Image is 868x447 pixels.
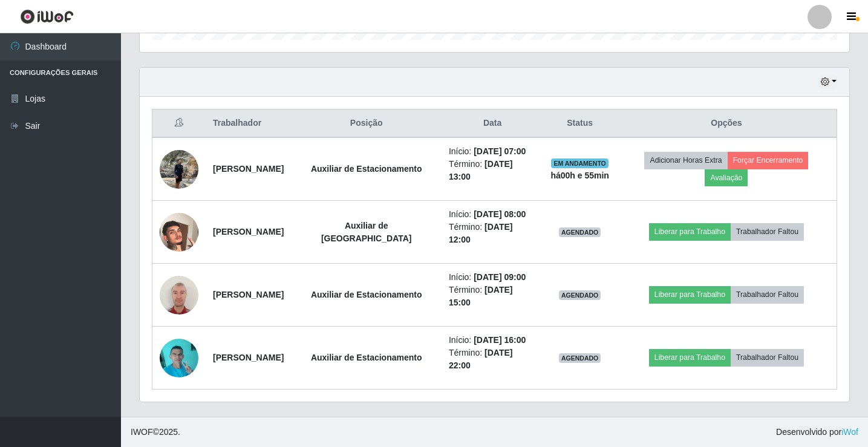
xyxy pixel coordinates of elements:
[131,427,153,437] span: IWOF
[291,109,441,138] th: Posição
[559,227,601,237] span: AGENDADO
[731,286,804,303] button: Trabalhador Faltou
[213,164,284,174] strong: [PERSON_NAME]
[543,109,616,138] th: Status
[728,152,809,169] button: Forçar Encerramento
[649,349,731,366] button: Liberar para Trabalho
[213,290,284,299] strong: [PERSON_NAME]
[20,9,74,24] img: CoreUI Logo
[559,353,601,363] span: AGENDADO
[131,426,180,439] span: © 2025 .
[550,171,609,180] strong: há 00 h e 55 min
[731,223,804,240] button: Trabalhador Faltou
[474,335,526,345] time: [DATE] 16:00
[311,353,422,362] strong: Auxiliar de Estacionamento
[705,169,748,186] button: Avaliação
[160,198,198,267] img: 1726002463138.jpeg
[311,290,422,299] strong: Auxiliar de Estacionamento
[321,221,412,243] strong: Auxiliar de [GEOGRAPHIC_DATA]
[449,208,536,221] li: Início:
[449,347,536,372] li: Término:
[474,209,526,219] time: [DATE] 08:00
[559,290,601,300] span: AGENDADO
[311,164,422,174] strong: Auxiliar de Estacionamento
[449,284,536,309] li: Término:
[449,145,536,158] li: Início:
[731,349,804,366] button: Trabalhador Faltou
[160,143,198,195] img: 1700098236719.jpeg
[474,272,526,282] time: [DATE] 09:00
[616,109,837,138] th: Opções
[442,109,543,138] th: Data
[776,426,858,439] span: Desenvolvido por
[449,221,536,246] li: Término:
[213,227,284,237] strong: [PERSON_NAME]
[449,158,536,183] li: Término:
[160,332,198,383] img: 1699884729750.jpeg
[206,109,291,138] th: Trabalhador
[649,286,731,303] button: Liberar para Trabalho
[551,158,609,168] span: EM ANDAMENTO
[474,146,526,156] time: [DATE] 07:00
[649,223,731,240] button: Liberar para Trabalho
[644,152,727,169] button: Adicionar Horas Extra
[160,269,198,321] img: 1754224858032.jpeg
[213,353,284,362] strong: [PERSON_NAME]
[449,271,536,284] li: Início:
[841,427,858,437] a: iWof
[449,334,536,347] li: Início:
